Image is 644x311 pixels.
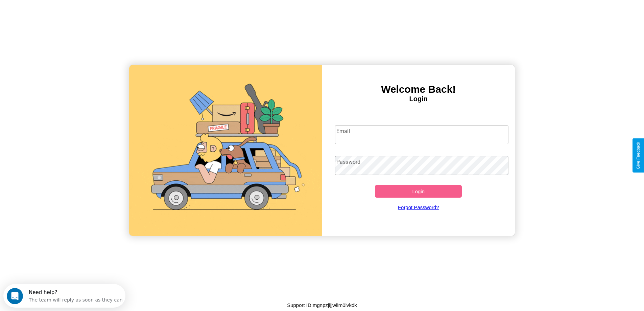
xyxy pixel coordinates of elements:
[375,185,462,198] button: Login
[25,11,119,18] div: The team will reply as soon as they can
[322,95,515,103] h4: Login
[3,3,126,21] div: Open Intercom Messenger
[7,288,23,304] iframe: Intercom live chat
[287,301,357,310] p: Support ID: mgnpzjijjwiim0lvkdk
[636,142,641,169] div: Give Feedback
[322,84,515,95] h3: Welcome Back!
[129,65,322,236] img: gif
[332,198,505,217] a: Forgot Password?
[3,284,125,308] iframe: Intercom live chat discovery launcher
[25,6,119,11] div: Need help?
